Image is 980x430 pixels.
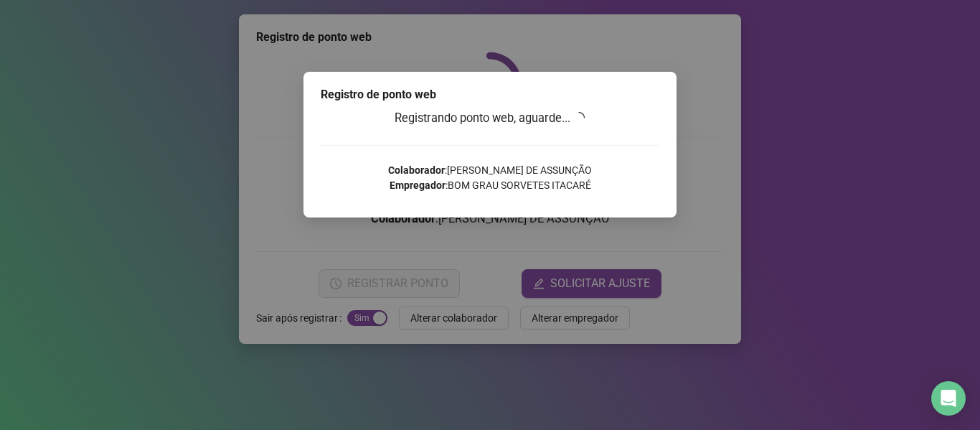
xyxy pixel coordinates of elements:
[571,109,588,126] span: loading
[388,164,445,176] strong: Colaborador
[321,86,659,103] div: Registro de ponto web
[931,381,966,416] div: Open Intercom Messenger
[321,109,659,128] h3: Registrando ponto web, aguarde...
[390,179,446,191] strong: Empregador
[321,163,659,193] p: : [PERSON_NAME] DE ASSUNÇÃO : BOM GRAU SORVETES ITACARÉ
